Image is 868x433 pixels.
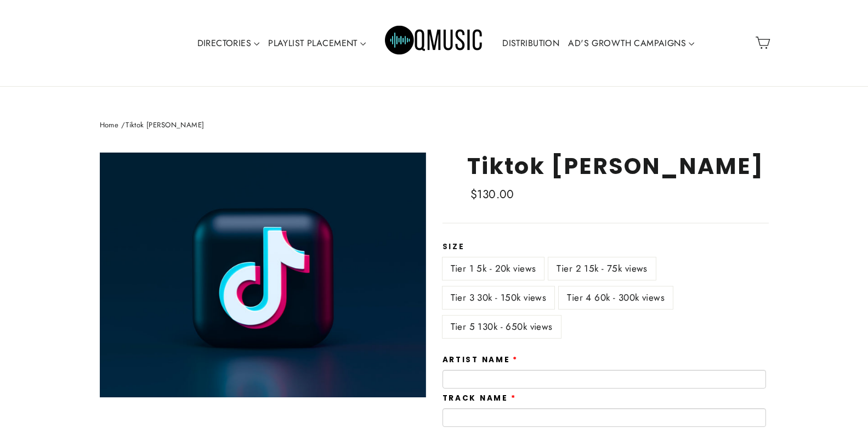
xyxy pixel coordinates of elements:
img: Q Music Promotions [385,18,484,68]
label: Tier 3 30k - 150k views [442,286,555,309]
label: Artist Name [442,356,519,364]
a: PLAYLIST PLACEMENT [264,31,370,56]
a: AD'S GROWTH CAMPAIGNS [564,31,699,56]
label: Tier 2 15k - 75k views [548,257,655,280]
label: Track Name [442,394,517,403]
a: DIRECTORIES [193,31,264,56]
h1: Tiktok [PERSON_NAME] [467,153,769,179]
label: Size [442,243,769,251]
label: Tier 4 60k - 300k views [559,286,673,309]
nav: breadcrumbs [100,120,769,131]
a: Home [100,120,119,130]
a: DISTRIBUTION [498,31,564,56]
div: Primary [158,11,710,75]
span: $130.00 [470,186,514,203]
label: Tier 1 5k - 20k views [442,257,544,280]
span: / [121,120,126,130]
label: Tier 5 130k - 650k views [442,316,561,338]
